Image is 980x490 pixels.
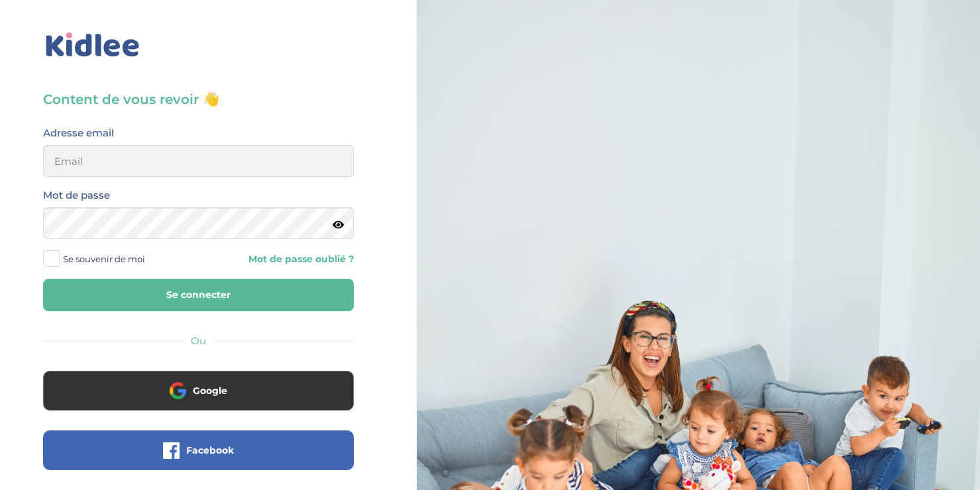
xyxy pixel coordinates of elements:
label: Mot de passe [43,187,110,204]
img: logo_kidlee_bleu [43,30,142,60]
img: facebook.png [163,442,180,459]
button: Google [43,371,354,411]
span: Google [193,384,227,397]
span: Ou [191,334,206,347]
span: Facebook [186,444,234,457]
span: Se souvenir de moi [63,250,145,268]
label: Adresse email [43,124,114,142]
img: google.png [170,382,186,399]
a: Mot de passe oublié ? [208,253,353,266]
button: Se connecter [43,279,354,311]
a: Facebook [43,453,354,465]
a: Google [43,393,354,406]
h3: Content de vous revoir 👋 [43,90,354,109]
input: Email [43,145,354,177]
button: Facebook [43,430,354,470]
